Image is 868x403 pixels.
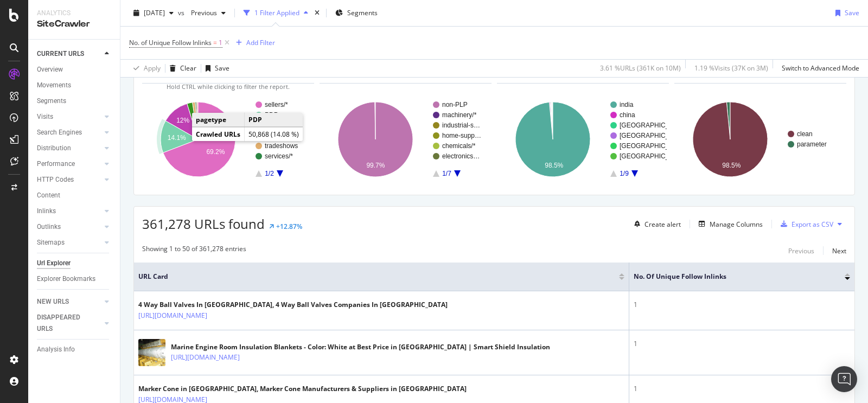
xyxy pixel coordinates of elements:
div: Overview [37,64,63,75]
td: PDP [245,113,303,127]
span: 361,278 URLs found [142,215,265,233]
button: Save [831,4,859,22]
div: 1 Filter Applied [254,8,299,17]
a: [URL][DOMAIN_NAME] [138,310,207,321]
div: Save [215,63,229,73]
div: Clear [180,63,196,73]
div: Previous [788,246,814,255]
text: 1/9 [620,170,629,177]
span: Segments [347,8,378,17]
div: NEW URLS [37,296,69,308]
div: Url Explorer [37,258,71,269]
text: 14.1% [168,134,186,142]
svg: A chart. [674,92,844,187]
div: Distribution [37,143,71,154]
div: Inlinks [37,206,56,217]
div: Add Filter [246,38,275,47]
text: china [620,111,635,119]
div: Apply [144,63,161,73]
text: [GEOGRAPHIC_DATA] [620,132,687,139]
a: HTTP Codes [37,174,101,185]
span: = [213,38,217,47]
span: 2025 Aug. 10th [144,8,165,17]
text: clean [797,130,813,138]
div: Marker Cone in [GEOGRAPHIC_DATA], Marker Cone Manufacturers & Suppliers in [GEOGRAPHIC_DATA] [138,384,467,394]
text: 1/7 [442,170,451,177]
a: Distribution [37,143,101,154]
div: Save [845,8,859,17]
svg: A chart. [497,92,667,187]
div: 1 [634,339,850,349]
div: Sitemaps [37,237,65,248]
a: Movements [37,80,112,91]
div: 4 Way Ball Valves In [GEOGRAPHIC_DATA], 4 Way Ball Valves Companies In [GEOGRAPHIC_DATA] [138,300,448,310]
svg: A chart. [320,92,489,187]
a: Outlinks [37,221,101,233]
button: Apply [129,60,161,77]
button: Next [832,244,846,257]
div: Movements [37,80,71,91]
td: pagetype [192,113,245,127]
div: Create alert [644,220,681,229]
div: Export as CSV [792,220,833,229]
button: Switch to Advanced Mode [777,60,859,77]
div: SiteCrawler [37,18,111,30]
button: [DATE] [129,4,178,22]
button: Clear [165,60,196,77]
div: Showing 1 to 50 of 361,278 entries [142,244,246,257]
button: Segments [331,4,382,22]
div: HTTP Codes [37,174,74,185]
div: Outlinks [37,221,61,233]
span: No. of Unique Follow Inlinks [634,272,828,282]
text: 99.7% [366,162,385,169]
div: Segments [37,95,66,107]
div: Marine Engine Room Insulation Blankets - Color: White at Best Price in [GEOGRAPHIC_DATA] | Smart ... [171,342,550,352]
img: main image [138,339,165,366]
div: 1 [634,300,850,310]
div: Open Intercom Messenger [831,366,857,392]
a: Search Engines [37,127,101,138]
td: Crawled URLs [192,127,245,142]
div: DISAPPEARED URLS [37,312,92,335]
a: NEW URLS [37,296,101,308]
button: 1 Filter Applied [239,4,312,22]
div: Next [832,246,846,255]
span: No. of Unique Follow Inlinks [129,38,212,47]
button: Export as CSV [776,215,833,233]
text: services/* [265,152,293,160]
text: 98.5% [722,162,741,169]
span: 1 [219,35,222,50]
div: Search Engines [37,127,82,138]
text: industrial-s… [442,121,480,129]
div: Analysis Info [37,344,75,355]
text: sellers/* [265,101,288,108]
td: 50,868 (14.08 %) [245,127,303,142]
a: Inlinks [37,206,101,217]
div: Analytics [37,9,111,18]
text: PDP [265,111,278,119]
a: Explorer Bookmarks [37,273,112,285]
text: home-supp… [442,132,481,139]
div: Explorer Bookmarks [37,273,95,285]
a: Analysis Info [37,344,112,355]
span: Hold CTRL while clicking to filter the report. [167,82,290,91]
div: Content [37,190,60,201]
button: Previous [187,4,230,22]
button: Previous [788,244,814,257]
div: CURRENT URLS [37,48,84,60]
svg: A chart. [142,92,312,187]
text: machinery/* [442,111,477,119]
div: 1 [634,384,850,394]
text: [GEOGRAPHIC_DATA] [620,152,687,160]
text: 98.5% [545,162,563,169]
text: electronics… [442,152,480,160]
text: 69.2% [206,148,225,156]
div: Manage Columns [710,220,763,229]
span: vs [178,8,187,17]
button: Create alert [630,215,681,233]
a: [URL][DOMAIN_NAME] [171,352,240,363]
